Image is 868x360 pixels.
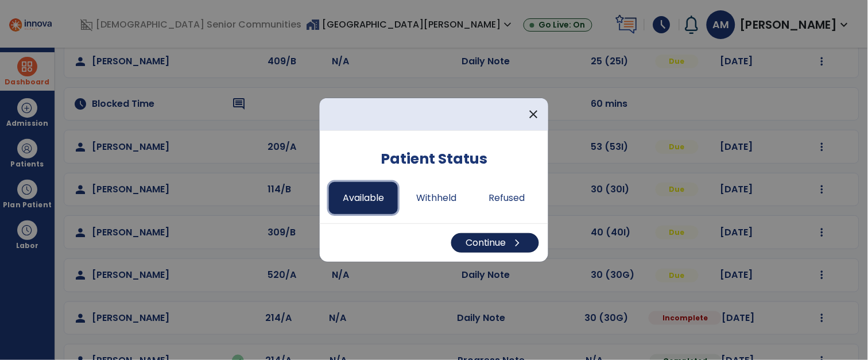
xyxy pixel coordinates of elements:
span: close [527,107,541,121]
button: close [520,98,548,130]
button: Available [329,182,398,214]
span: chevron_right [511,236,525,250]
button: Refused [475,182,539,214]
h5: Patient Status [381,149,487,168]
button: Withheld [403,182,471,214]
button: Continuechevron_right [451,233,539,253]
